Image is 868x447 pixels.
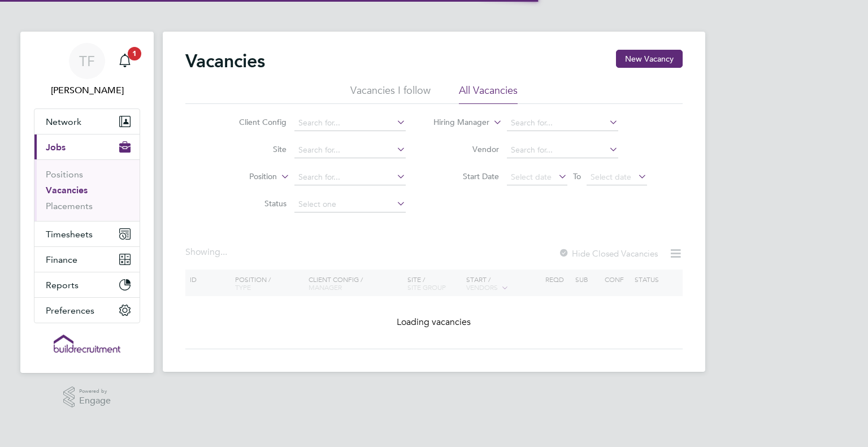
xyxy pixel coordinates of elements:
[34,43,140,97] a: TF[PERSON_NAME]
[46,201,93,211] a: Placements
[222,198,287,209] label: Status
[34,222,140,246] button: Timesheets
[350,84,431,104] li: Vacancies I follow
[34,159,140,221] div: Jobs
[46,305,94,316] span: Preferences
[34,247,140,272] button: Finance
[34,298,140,323] button: Preferences
[294,170,406,185] input: Search for...
[570,169,584,184] span: To
[46,116,81,127] span: Network
[54,335,120,353] img: buildrec-logo-retina.png
[294,197,406,212] input: Select one
[20,32,154,373] nav: Main navigation
[591,172,631,182] span: Select date
[185,50,265,72] h2: Vacancies
[34,272,140,297] button: Reports
[222,117,287,127] label: Client Config
[294,115,406,131] input: Search for...
[79,387,111,396] span: Powered by
[459,84,518,104] li: All Vacancies
[220,246,227,258] span: ...
[128,47,141,60] span: 1
[46,229,93,240] span: Timesheets
[46,185,88,196] a: Vacancies
[34,84,140,97] span: Tommie Ferry
[434,144,499,154] label: Vendor
[185,246,229,258] div: Showing
[79,396,111,406] span: Engage
[424,117,489,128] label: Hiring Manager
[511,172,552,182] span: Select date
[558,248,658,259] label: Hide Closed Vacancies
[434,171,499,181] label: Start Date
[63,387,111,408] a: Powered byEngage
[34,109,140,134] button: Network
[507,115,618,131] input: Search for...
[507,142,618,158] input: Search for...
[34,335,140,353] a: Go to home page
[46,142,66,153] span: Jobs
[34,134,140,159] button: Jobs
[616,50,683,68] button: New Vacancy
[46,169,83,180] a: Positions
[46,280,79,290] span: Reports
[294,142,406,158] input: Search for...
[46,254,77,265] span: Finance
[222,144,287,154] label: Site
[79,54,95,68] span: TF
[212,171,277,183] label: Position
[114,43,136,79] a: 1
